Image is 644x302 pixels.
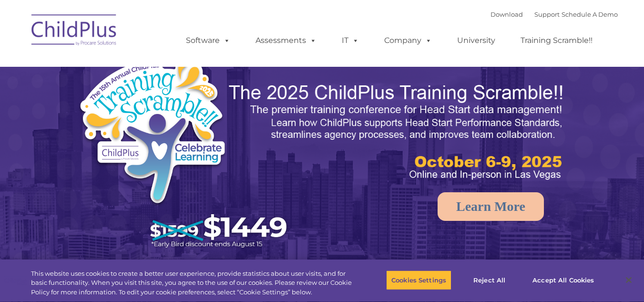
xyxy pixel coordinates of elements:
font: | [491,10,618,18]
a: University [448,31,505,50]
button: Close [618,270,639,291]
a: IT [332,31,368,50]
a: Training Scramble!! [511,31,602,50]
a: Assessments [246,31,326,50]
img: ChildPlus by Procare Solutions [27,8,122,55]
span: Phone number [133,102,173,109]
a: Learn More [438,192,544,221]
span: Last name [133,63,162,70]
a: Download [491,10,523,18]
a: Schedule A Demo [562,10,618,18]
div: This website uses cookies to create a better user experience, provide statistics about user visit... [31,269,354,297]
button: Reject All [460,270,519,290]
a: Company [375,31,441,50]
button: Accept All Cookies [527,270,599,290]
a: Support [534,10,560,18]
button: Cookies Settings [386,270,451,290]
a: Software [176,31,240,50]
